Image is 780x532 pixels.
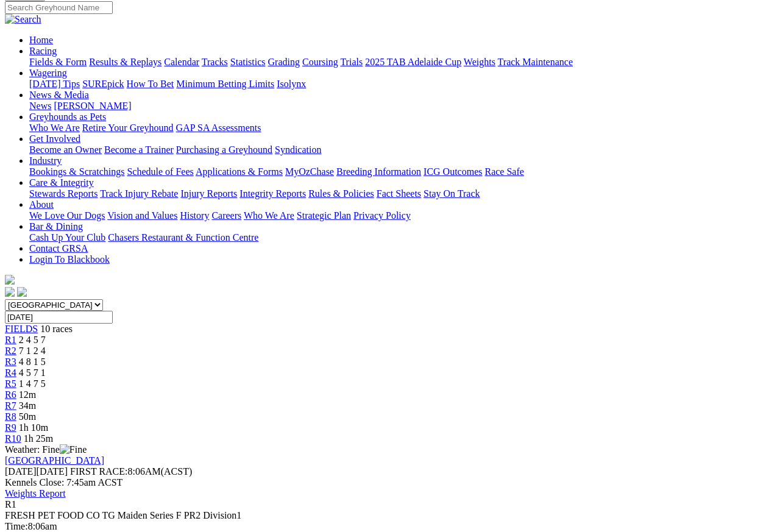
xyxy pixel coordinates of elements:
a: Breeding Information [336,166,421,177]
span: FIELDS [5,324,38,334]
input: Select date [5,311,113,324]
a: Home [29,35,53,45]
a: [GEOGRAPHIC_DATA] [5,455,104,466]
a: Vision and Values [107,210,177,221]
span: Weather: Fine [5,444,87,455]
span: 12m [19,389,36,400]
span: 10 races [40,324,73,334]
div: Greyhounds as Pets [29,122,775,133]
a: We Love Our Dogs [29,210,105,221]
img: logo-grsa-white.png [5,275,15,285]
span: 8:06AM(ACST) [70,466,192,477]
a: Track Maintenance [498,57,573,67]
div: Wagering [29,79,775,90]
span: 1 4 7 5 [19,378,46,389]
a: Who We Are [244,210,294,221]
a: Isolynx [277,79,306,89]
span: FIRST RACE: [70,466,127,477]
div: Industry [29,166,775,177]
a: How To Bet [127,79,174,89]
a: Statistics [230,57,266,67]
span: [DATE] [5,466,68,477]
a: Schedule of Fees [127,166,193,177]
a: Fact Sheets [377,188,421,199]
a: Purchasing a Greyhound [176,144,272,155]
span: 2 4 5 7 [19,335,46,345]
a: Cash Up Your Club [29,232,105,243]
div: Kennels Close: 7:45am ACST [5,477,775,488]
a: R3 [5,356,16,367]
a: Greyhounds as Pets [29,112,106,122]
a: R10 [5,433,21,444]
div: FRESH PET FOOD CO TG Maiden Series F PR2 Division1 [5,510,775,521]
span: 1h 10m [19,422,48,433]
a: Login To Blackbook [29,254,110,264]
a: Stay On Track [424,188,480,199]
span: Time: [5,521,28,531]
a: Wagering [29,68,67,78]
a: R1 [5,335,16,345]
span: 34m [19,400,36,411]
a: 2025 TAB Adelaide Cup [365,57,461,67]
a: Integrity Reports [239,188,306,199]
a: R5 [5,378,16,389]
a: Contact GRSA [29,243,88,254]
a: Injury Reports [180,188,237,199]
a: Strategic Plan [297,210,351,221]
a: Careers [211,210,241,221]
a: Bookings & Scratchings [29,166,124,177]
span: 1h 25m [24,433,53,444]
a: Rules & Policies [308,188,374,199]
div: Get Involved [29,144,775,155]
span: [DATE] [5,466,37,477]
a: Coursing [302,57,338,67]
a: Weights Report [5,488,66,498]
a: Calendar [164,57,199,67]
a: Track Injury Rebate [100,188,178,199]
span: 4 5 7 1 [19,367,46,378]
input: Search [5,1,113,14]
a: R8 [5,411,16,422]
a: R9 [5,422,16,433]
span: 50m [19,411,36,422]
a: Become an Owner [29,144,102,155]
a: Syndication [275,144,321,155]
div: News & Media [29,101,775,112]
a: R4 [5,367,16,378]
a: Racing [29,46,57,56]
a: R7 [5,400,16,411]
div: Bar & Dining [29,232,775,243]
a: Results & Replays [89,57,161,67]
a: Grading [268,57,300,67]
a: Industry [29,155,62,166]
a: Minimum Betting Limits [176,79,274,89]
a: Care & Integrity [29,177,94,188]
span: 7 1 2 4 [19,346,46,356]
a: Race Safe [484,166,523,177]
a: Trials [340,57,363,67]
a: ICG Outcomes [424,166,482,177]
a: Privacy Policy [353,210,411,221]
a: Applications & Forms [196,166,283,177]
a: GAP SA Assessments [176,122,261,133]
a: About [29,199,54,210]
a: R2 [5,346,16,356]
a: [DATE] Tips [29,79,80,89]
a: Who We Are [29,122,80,133]
a: News & Media [29,90,89,100]
a: Tracks [202,57,228,67]
a: News [29,101,51,111]
a: SUREpick [82,79,124,89]
a: Retire Your Greyhound [82,122,174,133]
div: Care & Integrity [29,188,775,199]
a: R6 [5,389,16,400]
a: [PERSON_NAME] [54,101,131,111]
